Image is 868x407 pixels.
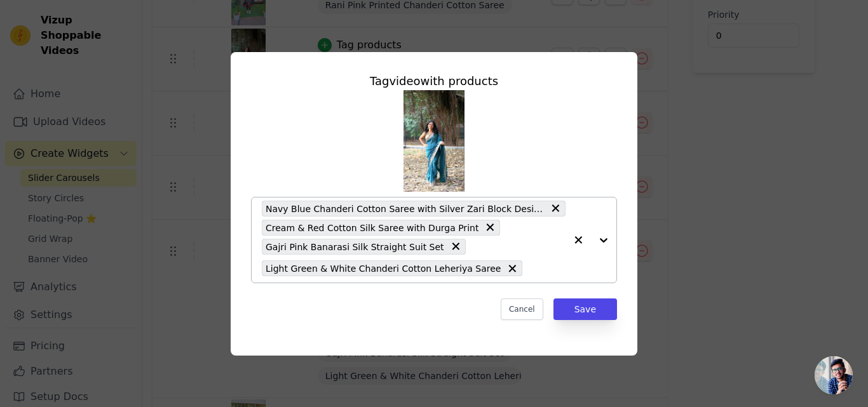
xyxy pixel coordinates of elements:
[553,298,617,320] button: Save
[266,201,544,216] span: Navy Blue Chanderi Cotton Saree with Silver Zari Block Design
[266,239,444,254] span: Gajri Pink Banarasi Silk Straight Suit Set
[815,356,853,394] div: Open chat
[403,90,465,192] img: vizup-images-0a31.png
[266,261,501,276] span: Light Green & White Chanderi Cotton Leheriya Saree
[266,220,478,235] span: Cream & Red Cotton Silk Saree with Durga Print
[501,298,543,320] button: Cancel
[251,72,617,90] div: Tag video with products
